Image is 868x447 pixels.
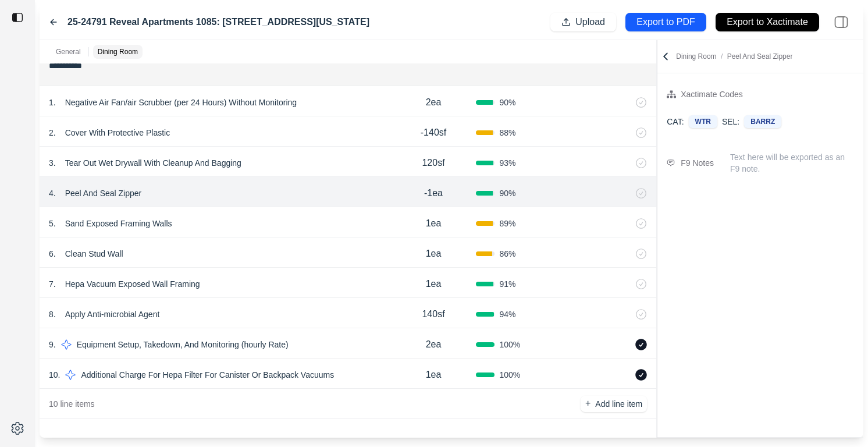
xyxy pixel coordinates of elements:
span: 94 % [499,308,515,320]
p: 8 . [49,308,56,320]
p: Hepa Vacuum Exposed Wall Framing [61,276,205,292]
button: Upload [550,13,616,31]
p: 1ea [426,277,442,291]
p: CAT: [667,116,684,127]
p: 2ea [426,338,442,352]
p: Upload [575,16,605,29]
p: Clean Stud Wall [61,246,128,262]
p: General [56,47,81,56]
button: +Add line item [581,396,647,412]
p: 5 . [49,218,56,229]
div: F9 Notes [681,156,714,170]
p: 3 . [49,157,56,169]
p: Peel And Seal Zipper [61,185,147,201]
span: 100 % [499,369,520,381]
p: Export to PDF [636,16,695,29]
p: Dining Room [676,52,792,61]
span: / [717,52,727,61]
img: comment [667,159,675,166]
label: 25-24791 Reveal Apartments 1085: [STREET_ADDRESS][US_STATE] [67,15,369,29]
span: 86 % [499,248,515,260]
div: Xactimate Codes [681,87,743,101]
p: Cover With Protective Plastic [61,125,175,141]
div: WTR [689,115,717,128]
p: -140sf [421,126,446,140]
p: 120sf [422,156,444,170]
p: Negative Air Fan/air Scrubber (per 24 Hours) Without Monitoring [61,94,301,111]
p: 2ea [426,95,442,109]
span: 100 % [499,339,520,350]
span: 91 % [499,278,515,290]
span: 90 % [499,187,515,199]
p: 9 . [49,339,56,350]
span: 93 % [499,157,515,169]
p: 140sf [422,307,444,321]
div: BARRZ [744,115,781,128]
button: Export to Xactimate [716,13,819,31]
p: + [585,397,590,410]
img: right-panel.svg [828,9,854,35]
img: toggle sidebar [12,12,23,23]
p: 2 . [49,127,56,139]
p: SEL: [722,116,739,127]
p: 10 . [49,369,60,381]
p: 1ea [426,217,442,230]
button: Export to PDF [625,13,706,31]
p: Text here will be exported as an F9 note. [730,151,854,175]
p: Equipment Setup, Takedown, And Monitoring (hourly Rate) [72,336,293,353]
p: 1ea [426,247,442,261]
p: 10 line items [49,398,95,410]
p: Additional Charge For Hepa Filter For Canister Or Backpack Vacuums [76,367,339,383]
p: Add line item [595,398,642,410]
p: -1ea [424,186,443,200]
p: Export to Xactimate [727,16,808,29]
span: 88 % [499,127,515,139]
p: 4 . [49,187,56,199]
span: 90 % [499,97,515,108]
p: 1 . [49,97,56,108]
span: 89 % [499,218,515,229]
p: 7 . [49,278,56,290]
p: Dining Room [98,47,138,56]
p: Apply Anti-microbial Agent [61,306,165,322]
p: 1ea [426,368,442,382]
span: Peel And Seal Zipper [727,52,793,61]
p: Sand Exposed Framing Walls [61,215,177,232]
p: 6 . [49,248,56,260]
p: Tear Out Wet Drywall With Cleanup And Bagging [61,155,246,171]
